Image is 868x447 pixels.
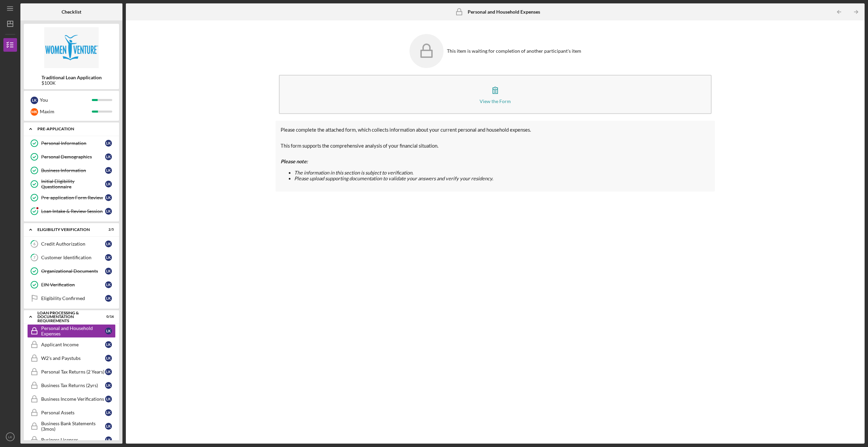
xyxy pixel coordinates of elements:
div: L K [105,181,112,187]
div: L K [105,355,112,362]
div: Loan Processing & Documentation Requirements [37,311,97,323]
div: Personal Tax Returns (2 Years) [41,369,105,375]
div: L K [105,436,112,443]
b: Traditional Loan Application [41,75,102,80]
div: Personal Assets [41,410,105,415]
div: Business Information [41,168,105,173]
div: EIN Verification [41,282,105,287]
b: Checklist [62,9,81,15]
a: Business Tax Returns (2yrs)LK [27,379,116,392]
a: Eligibility ConfirmedLK [27,292,116,305]
a: Business LicensesLK [27,433,116,447]
div: Personal Demographics [41,154,105,160]
a: Business Income VerificationsLK [27,392,116,406]
a: Business InformationLK [27,164,116,177]
a: Personal InformationLK [27,136,116,150]
a: Personal DemographicsLK [27,150,116,164]
div: Applicant Income [41,342,105,347]
div: M K [31,108,38,116]
div: Business Bank Statements (3mos) [41,421,105,432]
a: Organizational DocumentsLK [27,264,116,278]
div: L K [105,208,112,215]
div: L K [105,368,112,375]
div: L K [105,281,112,288]
div: Pre-Application [37,127,111,131]
div: Eligibility Confirmed [41,296,105,301]
div: 2 / 5 [102,228,114,232]
div: L K [105,167,112,174]
img: Product logo [24,27,119,68]
div: L K [105,241,112,247]
span: This form supports the comprehensive analysis of your financial situation. [281,143,438,149]
div: L K [105,328,112,334]
a: EIN VerificationLK [27,278,116,292]
strong: Please note: [281,159,308,164]
div: Eligibility Verification [37,228,97,232]
span: The information in this section is subject to verification. [294,170,413,176]
div: L K [105,254,112,261]
div: Organizational Documents [41,268,105,274]
div: L K [105,268,112,275]
span: Please upload supporting documentation to validate your answers and verify your residency. [294,176,493,181]
a: Business Bank Statements (3mos)LK [27,419,116,433]
button: LK [3,430,17,444]
div: L K [105,409,112,416]
a: Loan Intake & Review SessionLK [27,204,116,218]
tspan: 6 [33,242,36,246]
a: 6Credit AuthorizationLK [27,237,116,251]
div: 0 / 16 [102,315,114,319]
div: Pre-application Form Review [41,195,105,200]
div: L K [105,396,112,402]
div: Business Licenses [41,437,105,443]
a: W2's and PaystubsLK [27,351,116,365]
div: Maxim [40,106,92,117]
div: Initial Eligibility Questionnaire [41,179,105,189]
div: Customer Identification [41,255,105,260]
div: L K [105,341,112,348]
div: $100K [41,80,102,86]
div: Personal and Household Expenses [41,326,105,336]
div: L K [105,423,112,430]
div: Loan Intake & Review Session [41,209,105,214]
div: Credit Authorization [41,241,105,247]
div: L K [31,97,38,104]
div: L K [105,382,112,389]
div: L K [105,140,112,147]
a: Applicant IncomeLK [27,338,116,351]
div: W2's and Paystubs [41,355,105,361]
a: Pre-application Form ReviewLK [27,191,116,204]
a: 7Customer IdentificationLK [27,251,116,264]
span: Please complete the attached form, which collects information about your current personal and hou... [281,127,531,133]
div: You [40,94,92,106]
div: Business Income Verifications [41,396,105,402]
div: Personal Information [41,140,105,146]
a: Personal AssetsLK [27,406,116,419]
a: Initial Eligibility QuestionnaireLK [27,177,116,191]
a: Personal Tax Returns (2 Years)LK [27,365,116,379]
div: L K [105,194,112,201]
div: L K [105,295,112,302]
b: Personal and Household Expenses [468,9,540,15]
button: View the Form [279,75,711,114]
text: LK [8,435,12,439]
tspan: 7 [33,255,36,260]
div: View the Form [480,99,511,104]
div: This item is waiting for completion of another participant's item [447,48,581,54]
div: Business Tax Returns (2yrs) [41,383,105,388]
a: Personal and Household ExpensesLK [27,324,116,338]
div: L K [105,153,112,160]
